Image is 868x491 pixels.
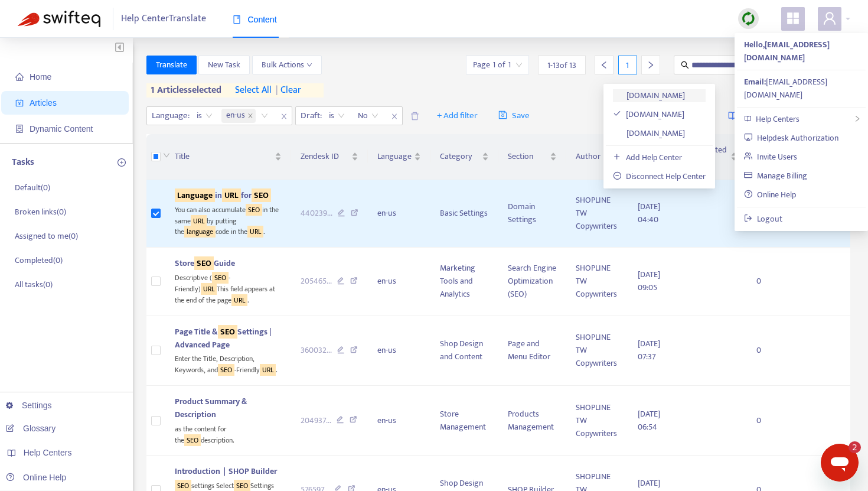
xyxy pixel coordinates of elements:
span: 440239 ... [301,207,332,220]
th: Author [566,134,628,180]
span: Home [30,72,51,82]
span: 1 articles selected [146,83,222,97]
td: en-us [368,248,430,316]
td: Basic Settings [430,180,498,248]
div: [EMAIL_ADDRESS][DOMAIN_NAME] [744,76,859,102]
img: Swifteq [18,11,100,27]
a: [DOMAIN_NAME] [613,108,684,121]
sqkw: URL [260,364,276,376]
span: account-book [15,99,24,107]
p: All tasks ( 0 ) [15,278,53,291]
p: Default ( 0 ) [15,181,50,194]
span: 1 - 13 of 13 [547,59,576,71]
a: Disconnect Help Center [613,170,706,183]
a: Getting started with Translate [728,106,850,125]
sqkw: SEO [184,434,201,446]
a: Logout [744,212,782,226]
div: You can also accumulate in the same by putting the code in the . [175,202,282,238]
th: Category [430,134,498,180]
th: Zendesk ID [291,134,368,180]
div: as the content for the description. [175,421,282,446]
span: search [681,61,689,69]
button: Translate [146,56,197,74]
span: Help Centers [756,112,800,126]
p: Assigned to me ( 0 ) [15,230,78,242]
span: en-us [221,109,256,123]
span: Title [175,150,272,163]
span: Page Title & Settings | Advanced Page [175,325,271,352]
a: Online Help [744,188,796,201]
span: 360032 ... [301,344,332,357]
span: Zendesk ID [301,150,349,163]
span: user [823,11,837,25]
span: in for [175,188,271,202]
sqkw: URL [247,226,263,238]
span: Category [440,150,479,163]
iframe: 未読メッセージ数 [837,441,861,453]
td: Search Engine Optimization (SEO) [498,248,566,316]
sqkw: SEO [194,256,214,270]
td: 0 [747,386,794,456]
a: Invite Users [744,150,797,164]
span: en-us [226,109,245,123]
span: Articles [30,98,57,108]
a: Online Help [6,473,66,482]
span: down [306,62,312,68]
strong: Email: [744,75,766,89]
sqkw: URL [222,188,241,202]
span: right [854,115,861,122]
span: select all [235,83,272,97]
span: Draft : [296,107,324,125]
span: plus-circle [118,158,126,167]
span: 205465 ... [301,275,332,288]
a: [DOMAIN_NAME] [613,89,685,102]
img: image-link [728,111,738,121]
td: SHOPLINE TW Copywriters [566,180,628,248]
span: Dynamic Content [30,124,93,134]
span: [DATE] 09:05 [638,268,660,294]
p: Tasks [12,155,34,170]
sqkw: language [184,226,216,238]
sqkw: SEO [252,188,271,202]
span: Introduction｜SHOP Builder [175,464,277,478]
span: container [15,125,24,133]
td: Store Management [430,386,498,456]
strong: Hello, [EMAIL_ADDRESS][DOMAIN_NAME] [744,38,830,64]
span: appstore [786,11,800,25]
span: Language : [147,107,191,125]
sqkw: SEO [212,272,229,284]
td: 0 [747,248,794,316]
span: delete [410,112,419,121]
span: left [600,61,608,69]
span: 204937 ... [301,414,331,427]
td: SHOPLINE TW Copywriters [566,386,628,456]
span: save [498,110,507,119]
p: Broken links ( 0 ) [15,206,66,218]
p: Completed ( 0 ) [15,254,63,266]
span: [DATE] 07:37 [638,337,660,363]
sqkw: URL [191,215,207,227]
td: SHOPLINE TW Copywriters [566,316,628,386]
td: Domain Settings [498,180,566,248]
button: + Add filter [428,106,487,125]
span: close [247,113,253,119]
span: Section [508,150,547,163]
span: Language [377,150,412,163]
td: en-us [368,180,430,248]
td: Products Management [498,386,566,456]
span: down [163,152,170,159]
span: is [329,107,345,125]
iframe: メッセージングウィンドウの起動ボタン、2件の未読メッセージ [821,444,859,482]
img: sync.dc5367851b00ba804db3.png [741,11,756,26]
td: Page and Menu Editor [498,316,566,386]
div: Descriptive ( -Friendly) This field appears at the end of the page . [175,270,282,305]
span: clear [272,83,301,97]
div: Enter the Title, Description, Keywords, and -Friendly . [175,352,282,376]
th: Title [165,134,291,180]
span: Bulk Actions [262,58,312,71]
td: en-us [368,386,430,456]
span: close [387,109,402,123]
span: Help Center Translate [121,8,206,30]
td: Marketing Tools and Analytics [430,248,498,316]
button: saveSave [490,106,539,125]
